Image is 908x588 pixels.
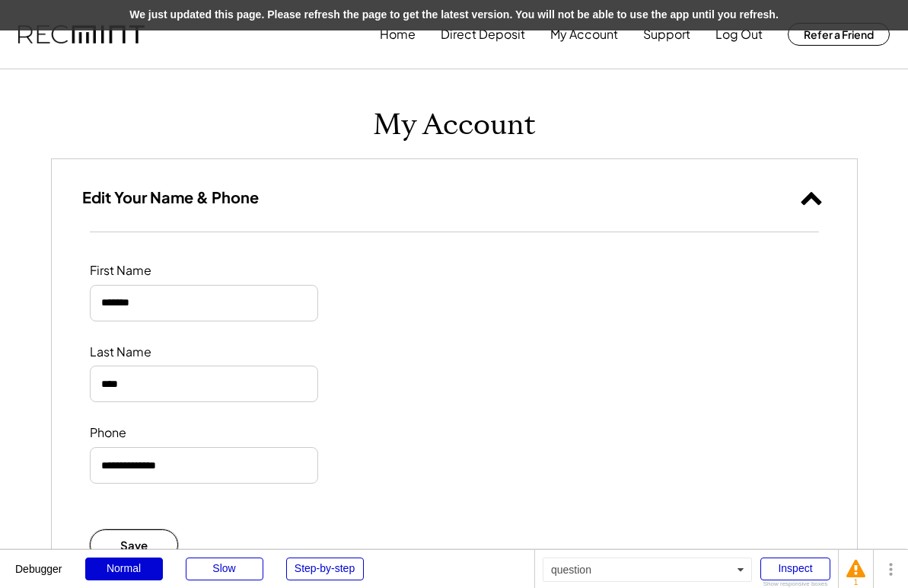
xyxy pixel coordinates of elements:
[90,425,242,441] div: Phone
[760,558,830,580] div: Inspect
[715,19,763,50] button: Log Out
[846,579,865,586] div: 1
[90,263,242,279] div: First Name
[18,25,145,44] img: recmint-logotype%403x.png
[550,19,618,50] button: My Account
[186,558,263,580] div: Slow
[82,187,259,207] h3: Edit Your Name & Phone
[441,19,525,50] button: Direct Deposit
[380,19,416,50] button: Home
[85,558,163,580] div: Normal
[788,23,890,46] button: Refer a Friend
[760,581,830,587] div: Show responsive boxes
[90,529,179,561] button: Save
[643,19,690,50] button: Support
[286,558,364,580] div: Step-by-step
[90,344,242,360] div: Last Name
[15,550,62,574] div: Debugger
[543,558,752,582] div: question
[373,107,536,143] h1: My Account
